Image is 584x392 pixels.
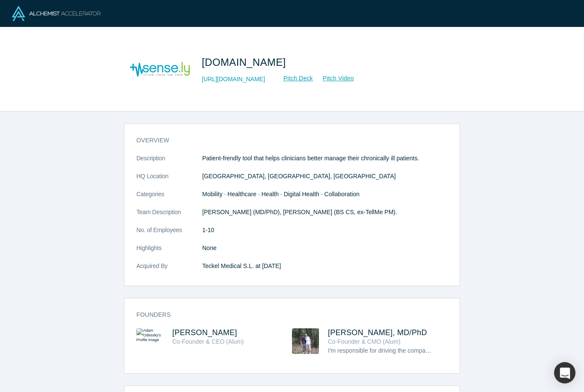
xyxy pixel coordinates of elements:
[328,328,427,337] a: [PERSON_NAME], MD/PhD
[202,172,448,181] dd: [GEOGRAPHIC_DATA], [GEOGRAPHIC_DATA], [GEOGRAPHIC_DATA]
[136,262,202,280] dt: Acquired By
[202,56,289,68] span: [DOMAIN_NAME]
[130,39,190,99] img: Sense.ly's Logo
[136,226,202,244] dt: No. of Employees
[202,226,448,235] dd: 1-10
[136,136,436,145] h3: overview
[202,262,448,271] dd: Teckel Medical S.L. at [DATE]
[274,74,313,83] a: Pitch Deck
[136,172,202,190] dt: HQ Location
[136,244,202,262] dt: Highlights
[136,328,163,354] img: Adam Odessky's Profile Image
[136,154,202,172] dt: Description
[202,244,448,253] p: None
[136,310,436,319] h3: Founders
[136,208,202,226] dt: Team Description
[202,208,448,217] p: [PERSON_NAME] (MD/PhD), [PERSON_NAME] (BS CS, ex-TellMe PM).
[292,328,319,354] img: Ivana Schnur, MD/PhD's Profile Image
[12,6,100,21] img: Alchemist Logo
[136,190,202,208] dt: Categories
[328,338,401,345] span: Co-Founder & CMO (Alum)
[313,74,354,83] a: Pitch Video
[202,191,360,197] span: Mobility · Healthcare · Health · Digital Health · Collaboration
[202,75,265,84] a: [URL][DOMAIN_NAME]
[172,328,237,337] a: [PERSON_NAME]
[172,338,244,345] span: Co-Founder & CEO (Alum)
[202,154,448,163] p: Patient-frendly tool that helps clinicians better manage their chronically ill patients.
